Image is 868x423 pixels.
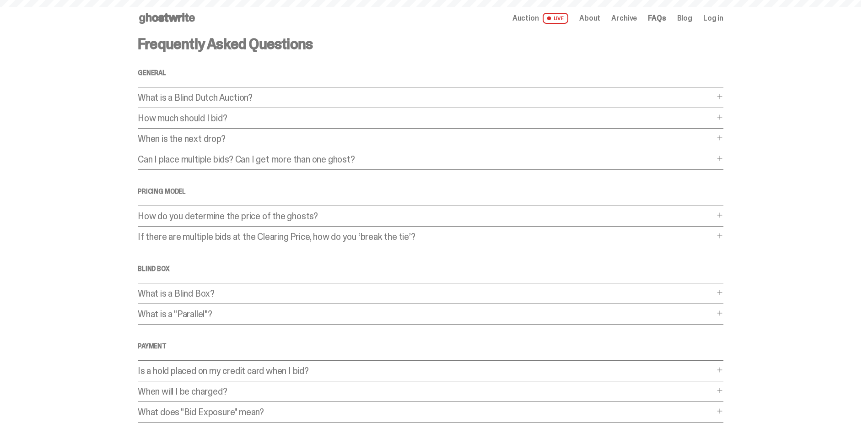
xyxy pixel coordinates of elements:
a: FAQs [648,15,666,22]
p: When will I be charged? [138,387,714,396]
a: Log in [703,15,723,22]
p: What does "Bid Exposure" mean? [138,407,714,417]
p: How much should I bid? [138,114,714,123]
a: Archive [611,15,637,22]
h4: General [138,70,723,76]
p: If there are multiple bids at the Clearing Price, how do you ‘break the tie’? [138,232,714,241]
a: About [579,15,600,22]
p: When is the next drop? [138,134,714,143]
h4: Blind Box [138,266,723,272]
p: What is a Blind Box? [138,289,714,298]
p: Can I place multiple bids? Can I get more than one ghost? [138,155,714,164]
a: Auction LIVE [512,13,568,24]
h4: Payment [138,343,723,349]
p: Is a hold placed on my credit card when I bid? [138,366,714,375]
h4: Pricing Model [138,188,723,195]
p: What is a Blind Dutch Auction? [138,93,714,102]
a: Blog [677,15,692,22]
span: LIVE [543,13,569,24]
span: Auction [512,15,539,22]
p: What is a "Parallel"? [138,309,714,319]
p: How do you determine the price of the ghosts? [138,211,714,221]
h3: Frequently Asked Questions [138,37,723,51]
